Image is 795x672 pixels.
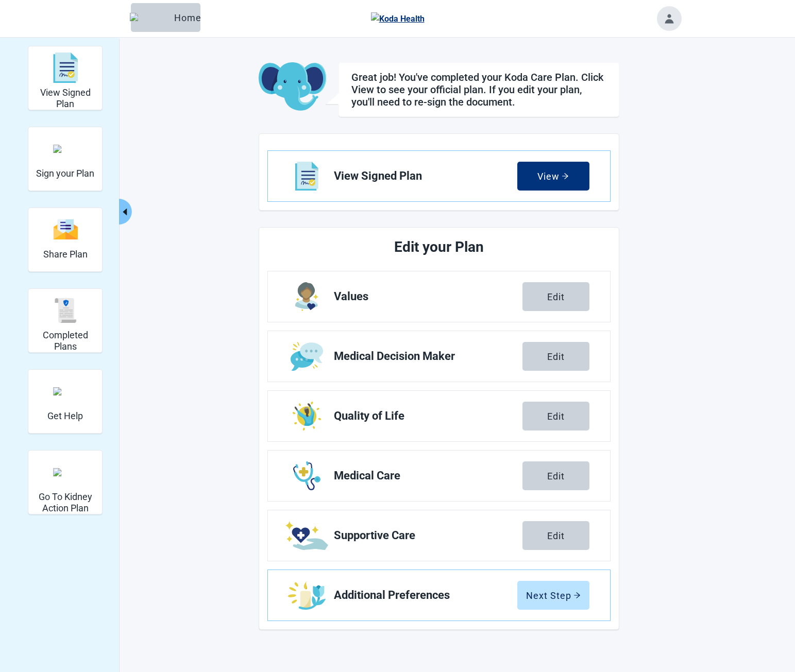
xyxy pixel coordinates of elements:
button: Toggle account menu [657,6,682,31]
span: Medical Care [334,470,522,482]
img: svg%3e [53,53,78,83]
button: Edit [522,402,589,430]
div: Go To Kidney Action Plan [28,450,103,514]
h2: Get Help [47,410,83,422]
div: Edit [547,411,565,421]
div: Completed Plans [28,288,103,353]
div: Edit [547,351,565,361]
img: kidney_action_plan.svg [53,468,78,476]
img: make_plan_official.svg [53,145,78,153]
img: Koda Health [371,12,425,25]
img: svg%3e [53,218,78,240]
img: person-question.svg [53,387,78,395]
div: Sign your Plan [28,127,103,191]
button: Edit [522,282,589,311]
span: Quality of Life [334,410,522,422]
button: Viewarrow-right [517,162,589,191]
button: ElephantHome [131,3,200,32]
h2: Edit your Plan [306,236,572,259]
div: Edit [547,471,565,481]
h2: Sign your Plan [36,168,94,179]
img: svg%3e [53,298,78,323]
a: Edit Values section [268,271,610,322]
main: Main content [197,62,681,630]
span: arrow-right [573,592,581,599]
div: Edit [547,530,565,541]
button: Collapse menu [119,199,132,225]
a: View View Signed Plan section [268,151,610,201]
img: Elephant [130,13,170,22]
a: Edit Supportive Care section [268,510,610,561]
h2: Completed Plans [32,330,98,352]
h2: Go To Kidney Action Plan [32,491,98,513]
div: View [537,171,569,181]
span: Values [334,290,522,303]
div: Share Plan [28,208,103,272]
h2: Share Plan [43,249,88,260]
button: Edit [522,521,589,550]
img: Koda Elephant [259,62,326,112]
a: Edit Medical Care section [268,451,610,501]
div: Get Help [28,369,103,434]
div: Home [139,12,192,23]
div: Next Step [526,590,581,600]
div: Edit [547,291,565,302]
a: Edit Additional Preferences section [268,570,610,621]
button: Next Steparrow-right [517,581,589,610]
div: View Signed Plan [28,46,103,110]
button: Edit [522,461,589,490]
span: View Signed Plan [334,170,517,182]
span: arrow-right [562,173,569,180]
a: Edit Quality of Life section [268,391,610,441]
h2: View Signed Plan [32,87,98,109]
h1: Great job! You've completed your Koda Care Plan. Click View to see your official plan. If you edi... [351,71,606,108]
button: Edit [522,342,589,371]
span: Medical Decision Maker [334,350,522,363]
span: caret-left [120,207,130,217]
span: Supportive Care [334,529,522,542]
a: Edit Medical Decision Maker section [268,331,610,382]
span: Additional Preferences [334,589,517,601]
